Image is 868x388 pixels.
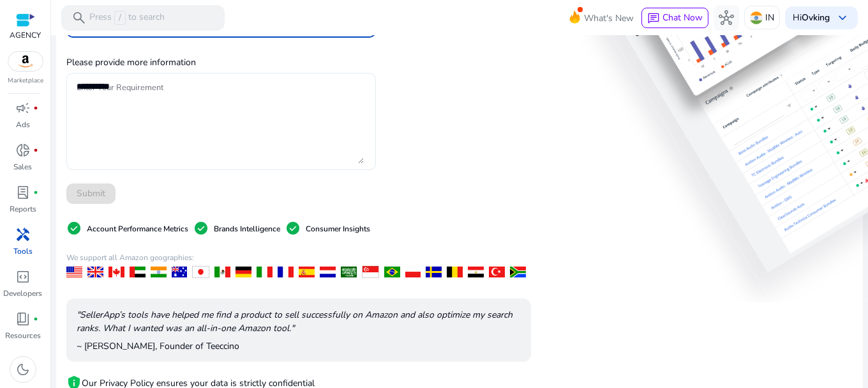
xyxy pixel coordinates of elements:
[66,252,531,263] p: We support all Amazon geographies:
[15,143,31,158] span: donut_small
[647,12,660,25] span: chat
[33,148,38,153] span: fiber_manual_record
[285,221,301,236] span: check_circle
[33,105,38,111] span: fiber_manual_record
[765,6,774,29] p: IN
[802,12,830,24] b: Ovking
[8,76,43,86] p: Marketplace
[114,11,126,25] span: /
[33,190,38,195] span: fiber_manual_record
[15,185,31,200] span: lab_profile
[77,339,521,353] p: ~ [PERSON_NAME], Founder of Teeccino
[15,362,31,377] span: dark_mode
[15,269,31,284] span: code_blocks
[10,203,36,215] p: Reports
[835,10,850,26] span: keyboard_arrow_down
[66,56,376,69] p: Please provide more information
[66,221,82,236] span: check_circle
[5,330,41,341] p: Resources
[10,29,41,41] p: AGENCY
[714,5,739,31] button: hub
[214,223,280,235] p: Brands Intelligence
[750,12,763,24] img: in.svg
[87,223,188,235] p: Account Performance Metrics
[13,245,33,257] p: Tools
[719,10,734,26] span: hub
[15,100,31,116] span: campaign
[16,119,30,130] p: Ads
[641,8,708,28] button: chatChat Now
[33,316,38,322] span: fiber_manual_record
[71,10,87,26] span: search
[15,227,31,242] span: handyman
[13,161,32,173] p: Sales
[793,13,830,22] p: Hi
[89,11,165,25] p: Press to search
[306,223,370,235] p: Consumer Insights
[662,12,703,24] span: Chat Now
[584,7,634,29] span: What's New
[77,308,521,335] p: "SellerApp’s tools have helped me find a product to sell successfully on Amazon and also optimize...
[193,221,209,236] span: check_circle
[15,311,31,327] span: book_4
[3,288,42,299] p: Developers
[8,52,43,71] img: amazon.svg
